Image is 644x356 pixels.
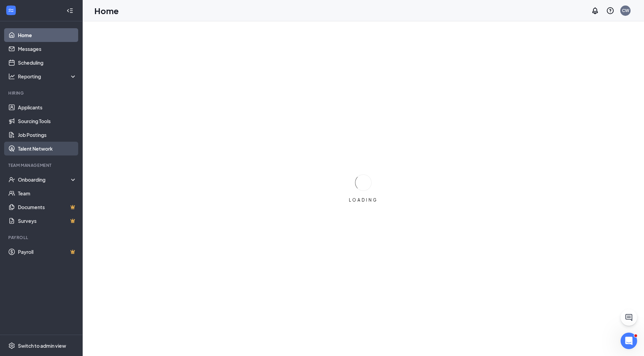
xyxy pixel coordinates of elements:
[18,73,77,80] div: Reporting
[621,333,637,349] iframe: Intercom live chat
[625,313,633,322] svg: ChatActive
[8,176,15,183] svg: UserCheck
[18,142,77,155] a: Talent Network
[18,128,77,142] a: Job Postings
[346,197,381,203] div: LOADING
[18,100,77,114] a: Applicants
[18,114,77,128] a: Sourcing Tools
[606,7,614,15] svg: QuestionInfo
[18,56,77,69] a: Scheduling
[621,309,637,326] button: ChatActive
[18,42,77,56] a: Messages
[18,200,77,214] a: DocumentsCrown
[18,176,71,183] div: Onboarding
[18,342,66,349] div: Switch to admin view
[18,186,77,200] a: Team
[8,7,14,14] svg: WorkstreamLogo
[18,245,77,259] a: PayrollCrown
[8,235,75,240] div: Payroll
[8,162,75,168] div: Team Management
[8,342,15,349] svg: Settings
[94,5,119,17] h1: Home
[591,7,599,15] svg: Notifications
[18,28,77,42] a: Home
[66,7,73,14] svg: Collapse
[8,90,75,96] div: Hiring
[8,73,15,80] svg: Analysis
[622,8,629,13] div: CW
[18,214,77,228] a: SurveysCrown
